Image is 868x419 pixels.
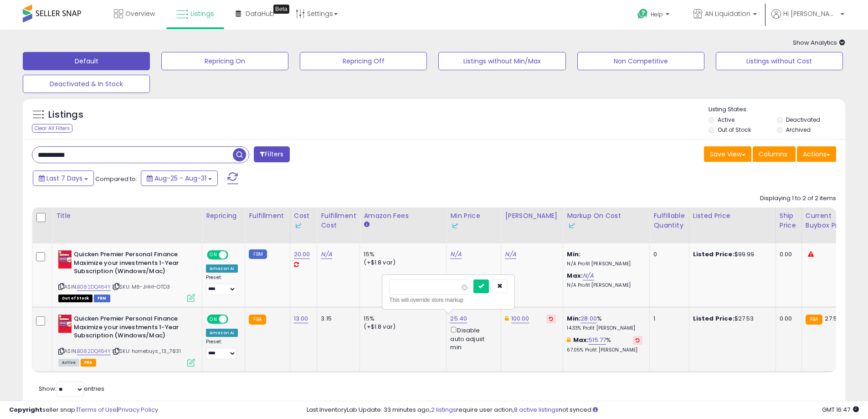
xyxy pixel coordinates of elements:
div: Fulfillment Cost [321,211,356,230]
b: Max: [567,271,583,280]
div: 1 [653,315,682,323]
label: Out of Stock [718,126,751,134]
a: Privacy Policy [118,405,158,414]
label: Archived [786,126,811,134]
small: FBA [806,315,822,325]
a: 25.40 [450,314,467,323]
img: InventoryLab Logo [450,221,459,230]
span: Listings [190,9,214,18]
div: Last InventoryLab Update: 33 minutes ago, require user action, not synced. [307,406,859,414]
div: $99.99 [693,250,769,259]
div: % [567,315,642,331]
p: N/A Profit [PERSON_NAME] [567,282,642,289]
img: 410AWFG7uXS._SL40_.jpg [58,250,72,269]
div: Min Price [450,211,497,230]
span: Show: entries [39,384,104,393]
div: Markup on Cost [567,211,646,230]
small: FBA [249,315,266,325]
div: Some or all of the values in this column are provided from Inventory Lab. [567,221,646,230]
div: Cost [294,211,313,230]
div: [PERSON_NAME] [505,211,559,221]
span: 27.53 [825,314,841,323]
div: 3.15 [321,315,353,323]
div: Preset: [206,339,238,359]
label: Active [718,116,734,124]
span: Last 7 Days [46,174,82,183]
div: Amazon AI [206,264,238,273]
span: All listings currently available for purchase on Amazon [58,359,79,367]
a: N/A [450,250,461,259]
p: 14.33% Profit [PERSON_NAME] [567,325,642,331]
a: 28.00 [580,314,597,323]
div: 0.00 [780,315,795,323]
span: Show Analytics [793,38,845,47]
button: Deactivated & In Stock [23,75,150,93]
button: Listings without Cost [716,52,843,70]
div: $27.53 [693,315,769,323]
div: 15% [364,315,439,323]
a: 8 active listings [514,405,559,414]
div: Clear All Filters [32,124,72,133]
div: Disable auto adjust min [450,325,494,352]
div: seller snap | | [9,406,158,414]
span: All listings that are currently out of stock and unavailable for purchase on Amazon [58,295,92,302]
div: Preset: [206,274,238,295]
button: Repricing Off [300,52,427,70]
p: N/A Profit [PERSON_NAME] [567,261,642,267]
div: (+$1.8 var) [364,259,439,267]
img: 410AWFG7uXS._SL40_.jpg [58,315,72,333]
b: Listed Price: [693,250,734,259]
small: Amazon Fees. [364,221,369,229]
a: 20.00 [294,250,310,259]
button: Listings without Min/Max [438,52,565,70]
div: Displaying 1 to 2 of 2 items [760,194,836,203]
div: 15% [364,250,439,259]
span: Columns [759,150,787,159]
div: ASIN: [58,315,195,365]
div: Repricing [206,211,241,221]
div: This will override store markup [389,295,508,305]
span: FBM [94,295,110,302]
span: AN Liquidation [705,9,750,18]
span: OFF [227,316,241,323]
div: Some or all of the values in this column are provided from Inventory Lab. [450,221,497,230]
button: Filters [254,146,289,162]
div: (+$1.8 var) [364,323,439,331]
div: Current Buybox Price [806,211,853,230]
b: Quicken Premier Personal Finance Maximize your investments 1-Year Subscription (Windows/Mac) [74,250,185,278]
div: Some or all of the values in this column are provided from Inventory Lab. [294,221,313,230]
strong: Copyright [9,405,42,414]
span: Help [651,10,663,18]
a: 13.00 [294,314,308,323]
span: Hi [PERSON_NAME] [783,9,838,18]
a: Help [630,1,678,30]
label: Deactivated [786,116,820,124]
span: | SKU: M6-JHHI-OTD3 [112,283,170,290]
a: N/A [505,250,516,259]
button: Aug-25 - Aug-31 [141,171,218,186]
b: Min: [567,250,580,259]
div: Title [56,211,198,221]
p: Listing States: [709,105,845,114]
span: | SKU: homebuys_13_7831 [112,347,181,355]
div: ASIN: [58,250,195,301]
img: InventoryLab Logo [567,221,576,230]
b: Listed Price: [693,314,734,323]
a: N/A [583,271,594,280]
span: FBA [81,359,96,367]
button: Repricing On [161,52,288,70]
a: 515.77 [589,336,606,345]
a: Hi [PERSON_NAME] [771,9,844,30]
div: 0.00 [780,250,795,259]
div: Fulfillment [249,211,286,221]
button: Save View [704,146,751,162]
i: Revert to store-level Max Markup [636,338,640,342]
a: 2 listings [431,405,456,414]
a: 100.00 [511,314,529,323]
span: ON [208,251,219,259]
span: DataHub [246,9,274,18]
div: Tooltip anchor [273,5,289,14]
th: The percentage added to the cost of goods (COGS) that forms the calculator for Min & Max prices. [563,207,650,243]
i: Get Help [637,8,648,20]
button: Default [23,52,150,70]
